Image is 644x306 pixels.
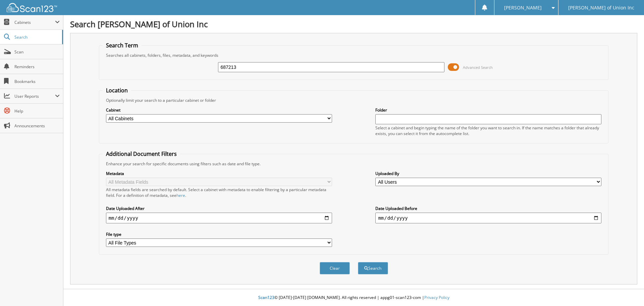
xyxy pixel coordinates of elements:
label: Date Uploaded Before [375,206,601,211]
div: Searches all cabinets, folders, files, metadata, and keywords [103,52,605,58]
label: Folder [375,107,601,113]
label: Uploaded By [375,171,601,176]
span: Reminders [14,64,60,70]
span: Cabinets [14,19,55,25]
label: Date Uploaded After [106,206,332,211]
span: Scan123 [258,295,274,300]
label: File type [106,231,332,237]
div: Optionally limit your search to a particular cabinet or folder [103,97,605,103]
div: Enhance your search for specific documents using filters such as date and file type. [103,161,605,167]
button: Clear [320,262,350,274]
button: Search [358,262,388,274]
iframe: Chat Widget [610,274,644,306]
span: Bookmarks [14,79,60,84]
span: Announcements [14,123,60,129]
span: [PERSON_NAME] of Union Inc [568,6,634,10]
label: Metadata [106,171,332,176]
label: Cabinet [106,107,332,113]
span: User Reports [14,93,55,99]
legend: Search Term [103,42,142,49]
input: end [375,213,601,223]
div: All metadata fields are searched by default. Select a cabinet with metadata to enable filtering b... [106,187,332,198]
a: Privacy Policy [424,295,449,300]
img: scan123-logo-white.svg [7,3,57,12]
div: © [DATE]-[DATE] [DOMAIN_NAME]. All rights reserved | appg01-scan123-com | [63,290,644,306]
div: Select a cabinet and begin typing the name of the folder you want to search in. If the name match... [375,125,601,136]
span: Scan [14,49,60,55]
span: Help [14,108,60,114]
span: Search [14,34,59,40]
h1: Search [PERSON_NAME] of Union Inc [70,18,637,30]
span: Advanced Search [463,65,493,70]
input: start [106,213,332,223]
legend: Location [103,87,131,94]
a: here [176,192,185,198]
legend: Additional Document Filters [103,150,180,158]
span: [PERSON_NAME] [504,6,542,10]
